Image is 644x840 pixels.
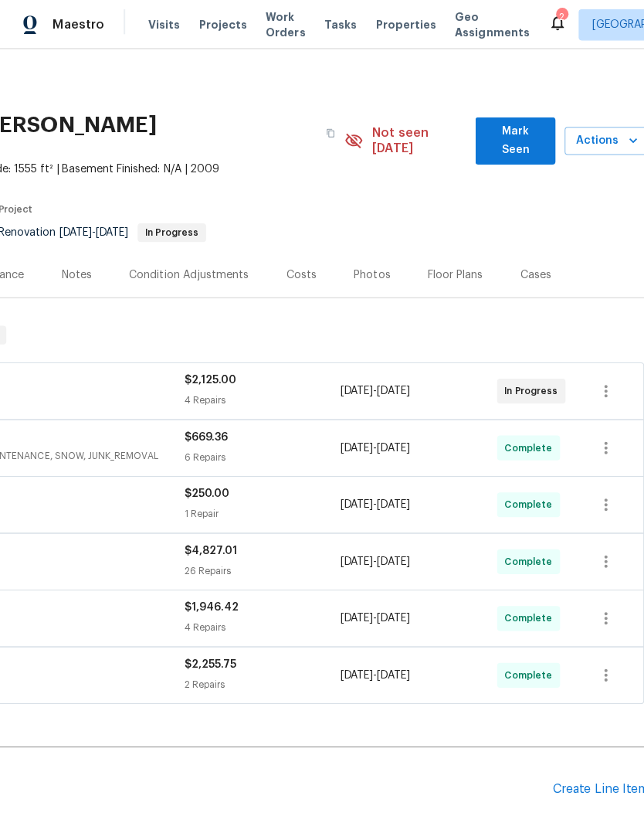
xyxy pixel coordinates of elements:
span: - [59,226,127,236]
span: [DATE] [95,226,127,236]
span: $669.36 [183,429,226,440]
span: Projects [198,17,246,32]
span: Tasks [322,19,354,30]
span: In Progress [138,226,203,236]
button: Actions [561,126,644,155]
span: [DATE] [375,496,407,507]
span: [DATE] [375,609,407,620]
button: Copy Address [314,118,342,146]
span: - [338,494,407,509]
span: - [338,550,407,566]
span: [DATE] [338,440,371,451]
div: Condition Adjustments [128,265,247,281]
span: [DATE] [338,553,371,563]
span: Complete [501,494,554,509]
div: Photos [351,265,388,281]
span: Visits [147,17,179,32]
span: [DATE] [338,383,371,394]
span: $2,255.75 [183,655,235,665]
span: [DATE] [375,440,407,451]
span: $1,946.42 [183,598,237,609]
span: $2,125.00 [183,372,235,383]
div: Costs [284,265,314,281]
span: [DATE] [338,496,371,507]
span: Maestro [53,17,103,32]
div: Create Line Item [549,777,644,791]
span: Complete [501,550,554,566]
span: Actions [573,131,632,150]
span: In Progress [501,381,560,396]
span: [DATE] [338,609,371,620]
div: 26 Repairs [183,559,338,575]
span: $4,827.01 [183,542,236,553]
div: 2 Repairs [183,672,338,688]
div: 2 [552,9,563,25]
span: Properties [373,17,433,32]
span: [DATE] [375,383,407,394]
span: [DATE] [338,665,371,676]
span: Work Orders [264,9,303,40]
button: Mark Seen [472,117,551,164]
div: 4 Repairs [183,616,338,631]
span: Complete [501,607,554,622]
span: Geo Assignments [452,9,526,40]
span: - [338,381,407,396]
span: [DATE] [59,226,91,236]
div: 4 Repairs [183,390,338,406]
span: [DATE] [375,665,407,676]
span: Not seen [DATE] [370,124,463,155]
span: - [338,663,407,678]
div: Notes [61,265,91,281]
div: Floor Plans [425,265,480,281]
span: Mark Seen [484,121,539,159]
div: 6 Repairs [183,447,338,462]
div: Cases [517,265,547,281]
span: [DATE] [375,553,407,563]
span: Complete [501,437,554,453]
span: - [338,437,407,453]
span: - [338,607,407,622]
span: Complete [501,663,554,678]
div: 1 Repair [183,503,338,519]
span: $250.00 [183,485,228,496]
